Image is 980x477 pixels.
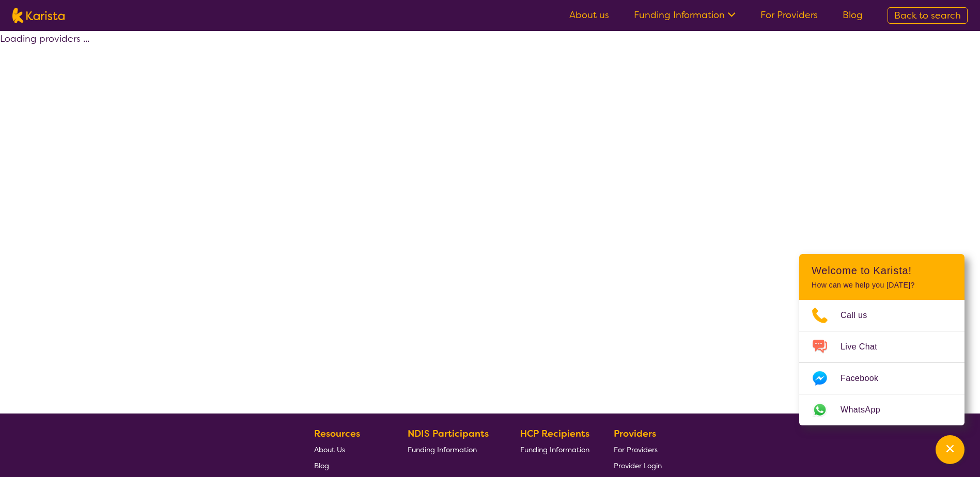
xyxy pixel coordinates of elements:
span: Live Chat [841,339,890,355]
span: Provider Login [614,461,662,470]
span: Funding Information [520,445,589,454]
div: Channel Menu [799,254,965,425]
span: Back to search [894,9,961,22]
span: WhatsApp [841,402,893,418]
a: Provider Login [614,457,662,473]
a: For Providers [760,9,818,21]
a: Blog [314,457,383,473]
span: Blog [314,461,329,470]
button: Channel Menu [936,435,965,464]
a: About us [569,9,609,21]
b: HCP Recipients [520,427,589,440]
span: Funding Information [408,445,477,454]
a: For Providers [614,441,662,457]
span: Facebook [841,371,891,386]
h2: Welcome to Karista! [812,264,952,277]
span: For Providers [614,445,658,454]
a: Blog [843,9,863,21]
a: Web link opens in a new tab. [799,394,965,425]
span: About Us [314,445,345,454]
b: Resources [314,427,360,440]
a: Back to search [888,7,968,24]
span: Call us [841,308,880,323]
b: NDIS Participants [408,427,489,440]
a: Funding Information [408,441,496,457]
a: About Us [314,441,383,457]
a: Funding Information [634,9,736,21]
a: Funding Information [520,441,589,457]
b: Providers [614,427,656,440]
img: Karista logo [12,8,65,23]
ul: Choose channel [799,300,965,425]
p: How can we help you [DATE]? [812,281,952,290]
